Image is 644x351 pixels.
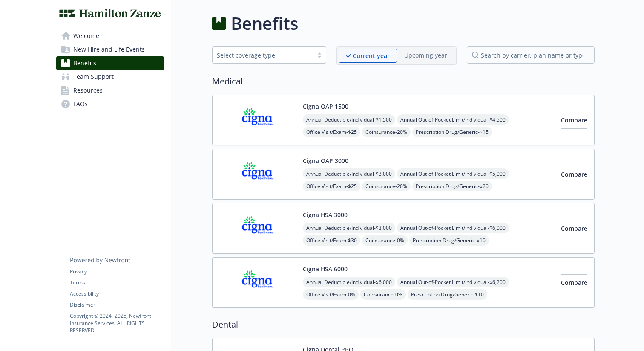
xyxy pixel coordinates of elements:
span: Annual Out-of-Pocket Limit/Individual - $4,500 [397,114,509,125]
span: Office Visit/Exam - $25 [303,181,360,191]
span: Coinsurance - 0% [362,235,408,246]
span: Annual Out-of-Pocket Limit/Individual - $6,000 [397,223,509,233]
span: Annual Deductible/Individual - $6,000 [303,277,395,287]
button: Cigna OAP 3000 [303,156,348,165]
span: Office Visit/Exam - $30 [303,235,360,246]
span: Benefits [73,56,96,70]
span: Upcoming year [397,49,454,63]
a: Welcome [56,29,164,43]
span: Compare [561,224,587,232]
a: Team Support [56,70,164,84]
h1: Benefits [231,11,298,36]
span: Prescription Drug/Generic - $10 [408,289,487,300]
span: Annual Deductible/Individual - $3,000 [303,223,395,233]
span: Office Visit/Exam - 0% [303,289,359,300]
a: Privacy [70,268,164,276]
button: Cigna OAP 1500 [303,102,348,111]
input: search by carrier, plan name or type [467,46,595,64]
span: Annual Out-of-Pocket Limit/Individual - $5,000 [397,168,509,179]
span: Coinsurance - 0% [360,289,406,300]
img: CIGNA carrier logo [219,102,296,138]
a: New Hire and Life Events [56,43,164,56]
button: Compare [561,166,587,183]
a: FAQs [56,97,164,111]
button: Cigna HSA 6000 [303,264,348,273]
span: Compare [561,278,587,287]
p: Upcoming year [404,51,447,60]
button: Compare [561,274,587,291]
span: Annual Out-of-Pocket Limit/Individual - $6,200 [397,277,509,287]
span: Prescription Drug/Generic - $10 [409,235,489,246]
span: Compare [561,170,587,178]
div: Select coverage type [217,51,309,60]
p: Current year [353,51,390,60]
span: New Hire and Life Events [73,43,145,56]
span: Coinsurance - 20% [362,127,411,137]
img: CIGNA carrier logo [219,210,296,247]
img: CIGNA carrier logo [219,156,296,192]
button: Cigna HSA 3000 [303,210,348,219]
button: Compare [561,220,587,237]
span: Annual Deductible/Individual - $3,000 [303,168,395,179]
span: Office Visit/Exam - $25 [303,127,360,137]
span: Compare [561,116,587,124]
span: Annual Deductible/Individual - $1,500 [303,114,395,125]
a: Disclaimer [70,301,164,309]
span: Team Support [73,70,114,84]
span: Coinsurance - 20% [362,181,411,191]
span: FAQs [73,97,88,111]
span: Resources [73,84,103,97]
span: Prescription Drug/Generic - $15 [412,127,492,137]
h2: Medical [212,75,595,88]
a: Resources [56,84,164,97]
h2: Dental [212,318,595,331]
a: Benefits [56,56,164,70]
button: Compare [561,112,587,129]
a: Accessibility [70,290,164,298]
span: Prescription Drug/Generic - $20 [412,181,492,191]
img: CIGNA carrier logo [219,264,296,301]
a: Terms [70,279,164,287]
p: Copyright © 2024 - 2025 , Newfront Insurance Services, ALL RIGHTS RESERVED [70,312,164,334]
span: Welcome [73,29,99,43]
